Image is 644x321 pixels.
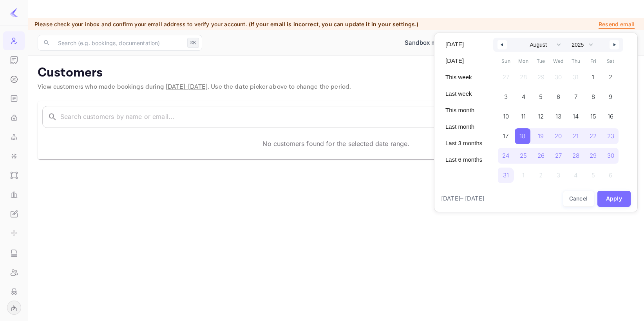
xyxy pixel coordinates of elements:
[538,109,544,124] span: 12
[590,149,597,163] span: 29
[497,107,515,122] button: 10
[573,109,579,124] span: 14
[441,87,487,100] button: Last week
[441,38,487,51] button: [DATE]
[602,126,620,142] button: 23
[550,87,567,103] button: 6
[504,90,508,104] span: 3
[608,109,613,124] span: 16
[497,166,515,181] button: 31
[567,107,584,122] button: 14
[597,191,631,207] button: Apply
[550,107,567,122] button: 13
[590,129,597,143] span: 22
[532,146,550,162] button: 26
[584,55,602,67] span: Fri
[515,55,532,67] span: Mon
[515,146,532,162] button: 25
[607,149,614,163] span: 30
[602,67,620,83] button: 2
[563,191,594,207] button: Cancel
[574,90,577,104] span: 7
[538,129,544,143] span: 19
[515,87,532,103] button: 4
[497,146,515,162] button: 24
[573,129,579,143] span: 21
[607,129,614,143] span: 23
[497,55,515,67] span: Sun
[555,129,562,143] span: 20
[592,90,595,104] span: 8
[539,90,543,104] span: 5
[567,126,584,142] button: 21
[441,104,487,117] button: This month
[602,146,620,162] button: 30
[503,168,509,182] span: 31
[550,146,567,162] button: 27
[584,146,602,162] button: 29
[441,54,487,67] button: [DATE]
[503,129,508,143] span: 17
[441,153,487,166] button: Last 6 months
[522,90,525,104] span: 4
[441,194,484,203] span: [DATE] – [DATE]
[555,109,561,124] span: 13
[572,149,579,163] span: 28
[592,70,594,84] span: 1
[602,107,620,122] button: 16
[515,126,532,142] button: 18
[441,71,487,84] button: This week
[550,126,567,142] button: 20
[497,126,515,142] button: 17
[567,55,584,67] span: Thu
[567,87,584,103] button: 7
[502,149,509,163] span: 24
[515,107,532,122] button: 11
[537,149,545,163] span: 26
[555,149,562,163] span: 27
[609,90,612,104] span: 9
[590,109,596,124] span: 15
[441,120,487,133] button: Last month
[532,126,550,142] button: 19
[521,109,526,124] span: 11
[497,87,515,103] button: 3
[532,55,550,67] span: Tue
[584,107,602,122] button: 15
[584,126,602,142] button: 22
[584,87,602,103] button: 8
[567,146,584,162] button: 28
[520,149,527,163] span: 25
[602,87,620,103] button: 9
[609,70,612,84] span: 2
[532,107,550,122] button: 12
[584,67,602,83] button: 1
[532,87,550,103] button: 5
[557,90,560,104] span: 6
[602,55,620,67] span: Sat
[519,129,525,143] span: 18
[503,109,509,124] span: 10
[441,137,487,150] button: Last 3 months
[550,55,567,67] span: Wed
